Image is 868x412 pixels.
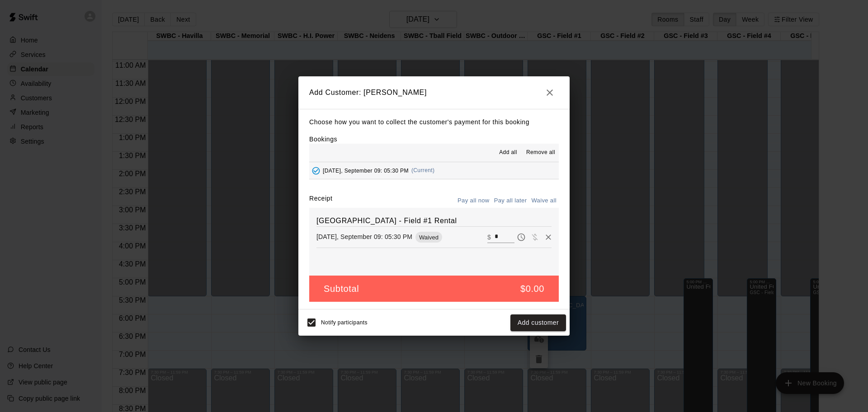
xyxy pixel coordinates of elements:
[309,117,559,128] p: Choose how you want to collect the customer's payment for this booking
[324,283,359,295] h5: Subtotal
[499,148,517,157] span: Add all
[411,167,435,173] span: (Current)
[316,232,412,241] p: [DATE], September 09: 05:30 PM
[510,314,566,331] button: Add customer
[526,148,555,157] span: Remove all
[309,164,323,178] button: Added - Collect Payment
[316,215,552,227] h6: [GEOGRAPHIC_DATA] - Field #1 Rental
[298,76,570,109] h2: Add Customer: [PERSON_NAME]
[514,233,528,240] span: Pay later
[528,233,542,240] span: Waive payment
[321,320,368,326] span: Notify participants
[520,283,544,295] h5: $0.00
[529,194,559,208] button: Waive all
[309,136,337,143] label: Bookings
[323,167,409,173] span: [DATE], September 09: 05:30 PM
[455,194,492,208] button: Pay all now
[523,145,559,160] button: Remove all
[309,162,559,179] button: Added - Collect Payment[DATE], September 09: 05:30 PM(Current)
[494,145,523,160] button: Add all
[492,194,529,208] button: Pay all later
[542,230,555,244] button: Remove
[415,234,442,241] span: Waived
[487,233,491,242] p: $
[309,194,332,208] label: Receipt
